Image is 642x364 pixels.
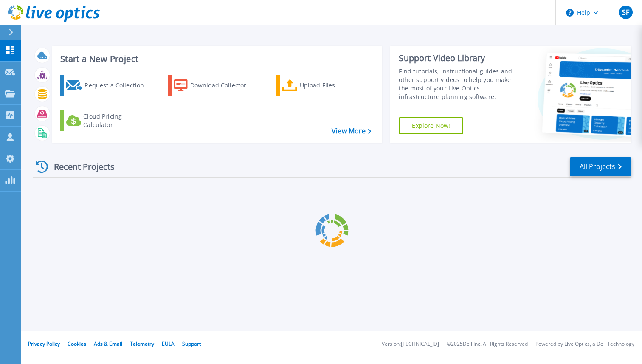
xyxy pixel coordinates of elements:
a: Cloud Pricing Calculator [60,110,155,131]
div: Support Video Library [399,53,520,64]
a: Cookies [68,340,86,347]
a: Upload Files [276,75,371,96]
div: Cloud Pricing Calculator [83,112,151,129]
a: Request a Collection [60,75,155,96]
a: Ads & Email [94,340,122,347]
h3: Start a New Project [60,54,371,64]
a: Privacy Policy [28,340,60,347]
a: Support [182,340,201,347]
div: Recent Projects [33,156,126,177]
div: Find tutorials, instructional guides and other support videos to help you make the most of your L... [399,67,520,101]
div: Download Collector [190,77,258,94]
li: Version: [TECHNICAL_ID] [382,341,439,347]
a: Explore Now! [399,117,463,134]
li: Powered by Live Optics, a Dell Technology [535,341,634,347]
div: Request a Collection [84,77,152,94]
li: © 2025 Dell Inc. All Rights Reserved [447,341,528,347]
span: SF [622,9,629,16]
a: Download Collector [168,75,263,96]
div: Upload Files [300,77,368,94]
a: View More [332,127,371,135]
a: Telemetry [130,340,154,347]
a: All Projects [570,157,631,176]
a: EULA [162,340,175,347]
